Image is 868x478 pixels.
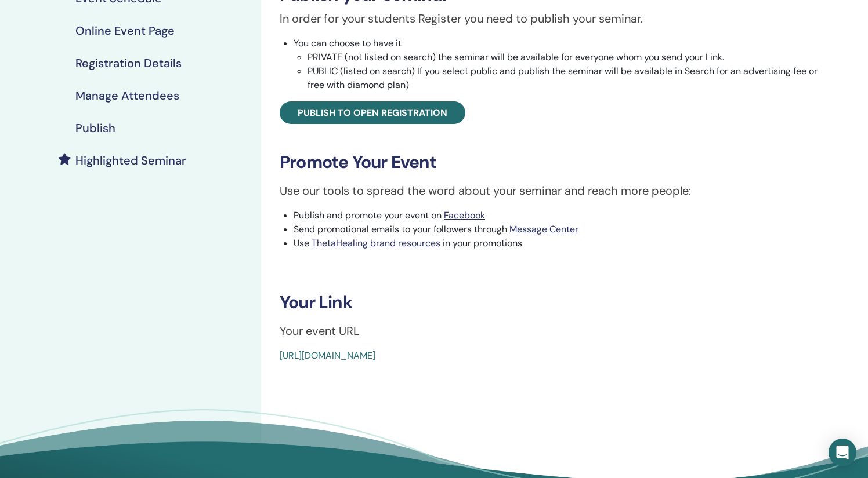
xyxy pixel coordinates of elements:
span: Publish to open registration [298,107,447,119]
li: PRIVATE (not listed on search) the seminar will be available for everyone whom you send your Link. [308,50,821,64]
p: Your event URL [280,322,821,340]
li: Send promotional emails to your followers through [294,222,821,236]
li: Use in your promotions [294,236,821,250]
h3: Your Link [280,292,821,313]
a: Publish to open registration [280,101,465,124]
h4: Registration Details [75,56,182,70]
div: Open Intercom Messenger [829,439,856,466]
p: In order for your students Register you need to publish your seminar. [280,10,821,27]
a: Message Center [509,223,578,235]
li: You can choose to have it [294,37,821,92]
li: PUBLIC (listed on search) If you select public and publish the seminar will be available in Searc... [308,64,821,92]
a: [URL][DOMAIN_NAME] [280,349,375,362]
a: Facebook [444,209,485,221]
h4: Publish [75,121,115,135]
p: Use our tools to spread the word about your seminar and reach more people: [280,182,821,199]
h4: Manage Attendees [75,89,179,103]
h4: Online Event Page [75,24,175,38]
a: ThetaHealing brand resources [312,237,440,249]
h4: Highlighted Seminar [75,154,186,167]
li: Publish and promote your event on [294,209,821,222]
h3: Promote Your Event [280,152,821,173]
